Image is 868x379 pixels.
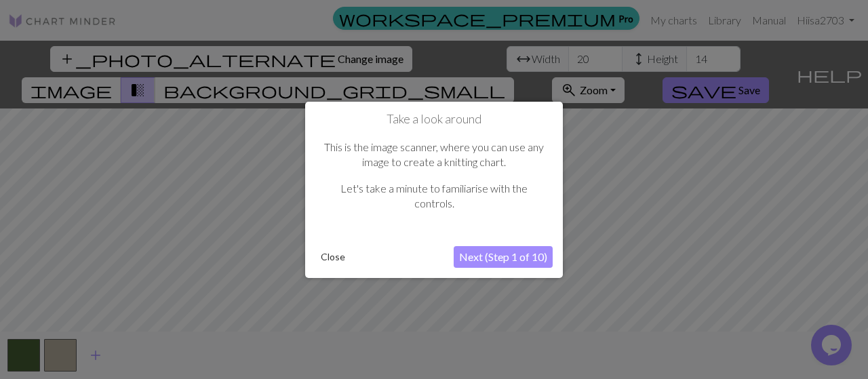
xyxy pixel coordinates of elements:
button: Next (Step 1 of 10) [454,246,553,268]
button: Close [315,247,351,267]
h1: Take a look around [315,111,553,126]
p: Let's take a minute to familiarise with the controls. [322,181,546,212]
div: Take a look around [305,101,563,277]
p: This is the image scanner, where you can use any image to create a knitting chart. [322,140,546,170]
